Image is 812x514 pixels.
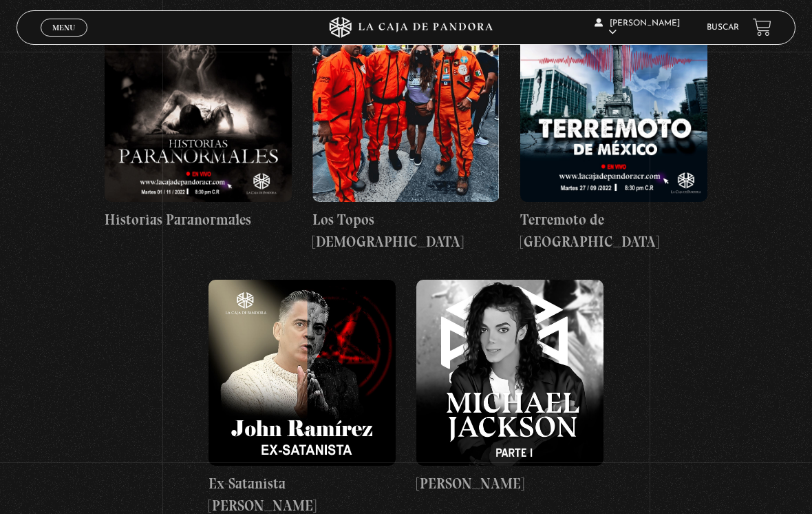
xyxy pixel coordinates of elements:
a: View your shopping cart [753,18,771,37]
a: Terremoto de [GEOGRAPHIC_DATA] [520,16,707,252]
span: Cerrar [48,35,81,45]
a: Historias Paranormales [105,16,292,231]
h4: Los Topos [DEMOGRAPHIC_DATA] [312,209,500,252]
a: [PERSON_NAME] [416,280,603,495]
span: [PERSON_NAME] [595,19,680,37]
a: Los Topos [DEMOGRAPHIC_DATA] [312,16,500,252]
a: Buscar [707,23,739,32]
span: Menu [52,23,75,32]
h4: Historias Paranormales [105,209,292,231]
h4: Terremoto de [GEOGRAPHIC_DATA] [520,209,707,252]
h4: [PERSON_NAME] [416,473,603,495]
